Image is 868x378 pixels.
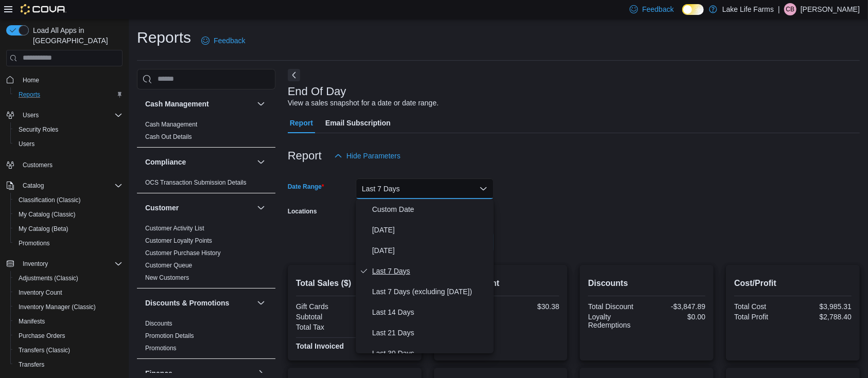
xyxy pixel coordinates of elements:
div: Loyalty Redemptions [588,313,645,329]
h3: Compliance [145,157,186,167]
a: OCS Transaction Submission Details [145,179,247,186]
a: Users [14,138,39,150]
span: Inventory Manager (Classic) [14,301,123,313]
div: $0.00 [649,313,705,321]
button: Classification (Classic) [10,193,127,207]
button: Customer [145,203,253,213]
button: Compliance [145,157,253,167]
button: Last 7 Days [356,178,494,199]
a: Customer Purchase History [145,249,221,257]
span: Transfers [19,361,44,369]
span: Inventory Count [19,289,62,297]
div: Customer [137,222,275,288]
button: Compliance [255,156,267,168]
span: Purchase Orders [19,332,65,340]
span: Reports [14,88,123,101]
a: New Customers [145,274,189,281]
div: $30.38 [502,302,559,311]
span: CB [786,3,795,15]
button: Home [2,73,127,87]
h2: Average Spent [442,277,560,290]
span: Dark Mode [682,15,683,15]
span: Manifests [19,317,45,326]
h3: Customer [145,203,179,213]
span: Email Subscription [325,113,391,133]
span: Last 21 Days [372,327,490,339]
button: Transfers (Classic) [10,343,127,357]
span: Cash Management [145,120,197,129]
a: Classification (Classic) [14,194,85,206]
span: Customers [23,161,53,169]
div: $3,985.31 [795,302,852,311]
span: Last 7 Days [372,265,490,277]
span: [DATE] [372,224,490,236]
button: Discounts & Promotions [255,297,267,309]
a: Customer Loyalty Points [145,237,212,244]
button: Hide Parameters [330,146,405,166]
span: Customer Queue [145,261,192,269]
span: Catalog [19,179,123,192]
span: Customers [19,158,123,171]
span: Users [23,111,39,119]
span: Inventory [23,260,48,268]
h3: End Of Day [288,85,346,98]
a: Promotions [14,237,54,249]
button: Customer [255,202,267,214]
div: View a sales snapshot for a date or date range. [288,98,439,109]
span: Users [19,109,123,121]
a: My Catalog (Classic) [14,208,80,221]
span: Adjustments (Classic) [14,272,123,284]
button: Catalog [19,179,48,192]
span: Promotions [19,239,50,247]
div: Discounts & Promotions [137,317,275,358]
button: Inventory Manager (Classic) [10,300,127,314]
a: Transfers (Classic) [14,344,74,356]
span: Transfers (Classic) [14,344,123,356]
h2: Cost/Profit [734,277,852,290]
a: Security Roles [14,123,62,136]
span: Last 14 Days [372,306,490,318]
a: Discounts [145,320,172,327]
span: My Catalog (Classic) [14,208,123,221]
label: Locations [288,207,317,215]
span: Home [23,76,39,84]
a: Customer Queue [145,262,192,269]
span: Users [14,138,123,150]
div: Total Profit [734,313,791,321]
div: Subtotal [296,313,353,321]
span: Customer Activity List [145,224,204,232]
span: My Catalog (Beta) [14,223,123,235]
span: Discounts [145,319,172,328]
button: My Catalog (Classic) [10,207,127,222]
button: Security Roles [10,122,127,137]
button: Discounts & Promotions [145,298,253,308]
a: My Catalog (Beta) [14,223,73,235]
button: Reports [10,87,127,102]
span: Inventory Manager (Classic) [19,303,96,311]
span: Purchase Orders [14,330,123,342]
h2: Total Sales ($) [296,277,413,290]
div: Compliance [137,176,275,193]
span: Reports [19,91,40,99]
span: Promotion Details [145,332,194,340]
span: [DATE] [372,244,490,257]
p: | [778,3,780,15]
button: Customers [2,157,127,172]
button: Adjustments (Classic) [10,271,127,285]
span: Cash Out Details [145,133,192,141]
button: Promotions [10,236,127,250]
span: My Catalog (Classic) [19,210,76,219]
button: Transfers [10,357,127,372]
button: Cash Management [145,99,253,109]
h2: Discounts [588,277,705,290]
span: Catalog [23,182,44,190]
span: Manifests [14,315,123,328]
span: OCS Transaction Submission Details [145,178,247,187]
a: Transfers [14,358,48,371]
h3: Cash Management [145,99,209,109]
strong: Total Invoiced [296,342,344,350]
a: Promotion Details [145,332,194,339]
a: Promotions [145,345,177,352]
span: Custom Date [372,203,490,215]
div: Total Discount [588,302,645,311]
